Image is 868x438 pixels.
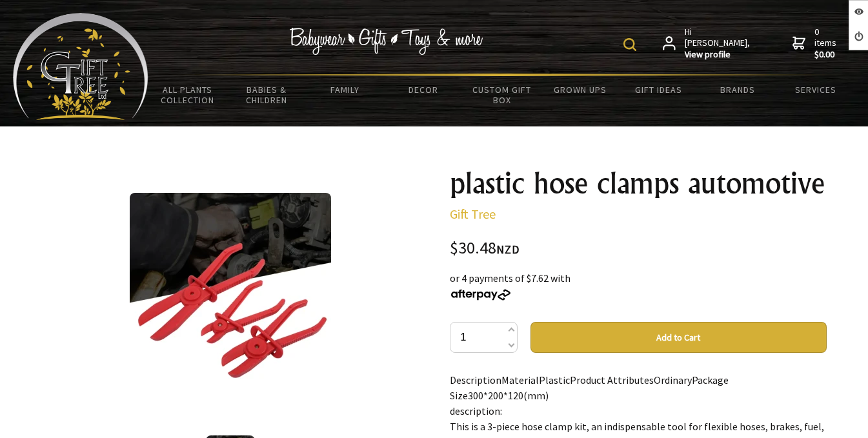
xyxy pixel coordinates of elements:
a: Hi [PERSON_NAME],View profile [663,26,751,61]
a: Family [305,76,384,103]
a: Gift Tree [450,206,496,222]
img: Babyware - Gifts - Toys and more... [13,13,148,120]
a: Custom Gift Box [463,76,541,114]
img: product search [623,38,636,51]
h1: plastic hose clamps automotive [450,168,827,199]
a: Grown Ups [541,76,620,103]
a: Brands [698,76,777,103]
div: $30.48 [450,240,827,257]
img: Babywear - Gifts - Toys & more [289,28,483,55]
strong: View profile [685,49,751,61]
a: 0 items$0.00 [792,26,839,61]
a: Decor [384,76,463,103]
img: Afterpay [450,289,512,301]
span: NZD [496,242,520,257]
a: Gift Ideas [620,76,698,103]
div: or 4 payments of $7.62 with [450,270,827,301]
button: Add to Cart [530,322,827,353]
span: 0 items [814,26,839,61]
a: All Plants Collection [148,76,227,114]
a: Babies & Children [227,76,306,114]
img: plastic hose clamps automotive [130,193,331,394]
strong: $0.00 [814,49,839,61]
a: Services [776,76,855,103]
span: Hi [PERSON_NAME], [685,26,751,61]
